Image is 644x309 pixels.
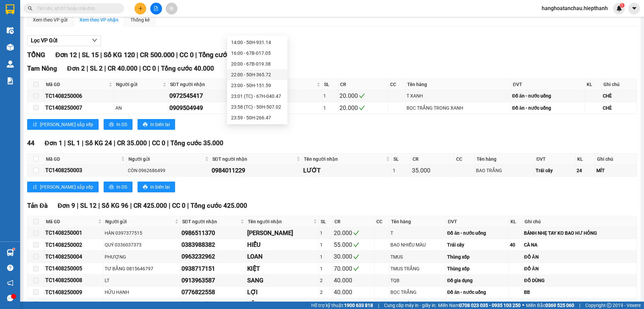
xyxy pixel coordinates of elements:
span: check [359,105,365,111]
span: In DS [116,121,127,128]
span: check [353,230,359,236]
span: | [130,202,132,209]
th: CR [338,79,388,90]
span: Miền Bắc [526,302,574,309]
span: | [104,65,106,72]
span: Người gửi [116,81,161,88]
th: KL [585,79,602,90]
img: icon-new-feature [616,5,622,11]
th: CR [411,154,454,165]
span: CR 40.000 [108,65,138,72]
span: CC 0 [143,65,156,72]
span: | [77,202,78,209]
div: Thùng xốp [447,265,507,272]
span: sort-ascending [33,122,37,127]
div: Đồ ăn - nước uống [447,229,507,237]
span: Người gửi [128,155,204,163]
span: Đơn 2 [67,65,85,72]
div: 2 [320,277,331,284]
img: warehouse-icon [7,249,14,256]
div: Trái cây [536,167,574,174]
div: 0909504949 [169,103,245,113]
th: CR [333,216,375,227]
div: TC1408250004 [45,253,102,261]
img: warehouse-icon [7,44,14,51]
td: LỢI [246,286,319,298]
th: KL [509,216,523,227]
th: Ghi chú [595,154,637,165]
div: 40 [510,241,522,248]
div: TC1408250001 [45,229,102,237]
span: | [378,302,379,309]
th: Ghi chú [602,79,637,90]
div: CÀ NA [524,241,635,248]
div: 23:59 - 50H-266.47 [231,114,283,121]
span: Tam Nông [27,65,57,72]
div: Hoa tươi [447,301,507,308]
th: CC [454,154,475,165]
div: LOAN [247,252,318,261]
span: CC 0 [152,139,165,147]
td: KIỆT [246,263,319,275]
span: file-add [154,6,158,11]
div: LỢI [247,287,318,297]
span: Đơn 9 [58,202,75,209]
div: Xem theo VP gửi [33,16,67,24]
span: | [139,65,141,72]
th: Tên hàng [406,79,511,90]
div: TC1408250006 [45,92,113,100]
div: AN [115,104,167,112]
button: plus [135,3,146,14]
span: CC 0 [172,202,185,209]
th: CC [375,216,389,227]
td: 0776822558 [180,286,246,298]
span: Tên người nhận [304,155,385,163]
span: | [64,139,66,147]
span: message [7,295,13,301]
div: T [390,229,445,237]
span: | [579,302,580,309]
div: 20.000 [339,103,387,113]
span: SĐT người nhận [212,155,295,163]
div: TC1408250002 [45,241,102,249]
button: file-add [150,3,162,14]
div: 40.000 [334,299,373,309]
div: QUÝ 0336037373 [105,241,179,248]
div: T XANH [407,92,509,100]
div: TƯ BẰNG 0815646797 [105,265,179,272]
td: LƯỚT [302,165,392,177]
span: SL 2 [90,65,103,72]
img: solution-icon [7,77,14,84]
td: 0938717151 [180,263,246,275]
div: 20.000 [334,228,373,238]
div: HÂN 0397377515 [105,229,179,237]
th: SL [322,79,338,90]
div: Thống kê [130,16,150,24]
span: sort-ascending [33,185,37,190]
span: | [176,51,178,59]
span: search [28,6,33,11]
button: printerIn biên lai [138,182,175,192]
th: KL [576,154,595,165]
div: BỌC TRẮNG TRONG XANH [407,104,509,112]
td: TC1408250002 [44,239,104,251]
span: In DS [116,183,127,191]
span: Tản Đà [27,202,48,209]
img: warehouse-icon [7,61,14,68]
span: check [359,93,365,99]
span: 1 [621,3,623,8]
div: BÁNH NHẸ TAY KO BAO HƯ HỎNG [524,229,635,237]
input: Tìm tên, số ĐT hoặc mã đơn [37,5,116,12]
div: 0938717151 [181,264,245,273]
button: sort-ascending[PERSON_NAME] sắp xếp [27,119,99,130]
span: CC 0 [179,51,194,59]
span: | [100,51,102,59]
img: logo-vxr [6,4,14,14]
img: warehouse-icon [7,27,14,34]
span: | [98,202,100,209]
td: TC1408250004 [44,251,104,263]
span: plus [138,6,143,11]
strong: 1900 633 818 [344,303,373,308]
div: 2 [320,288,331,296]
div: TC1408250009 [45,288,102,297]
